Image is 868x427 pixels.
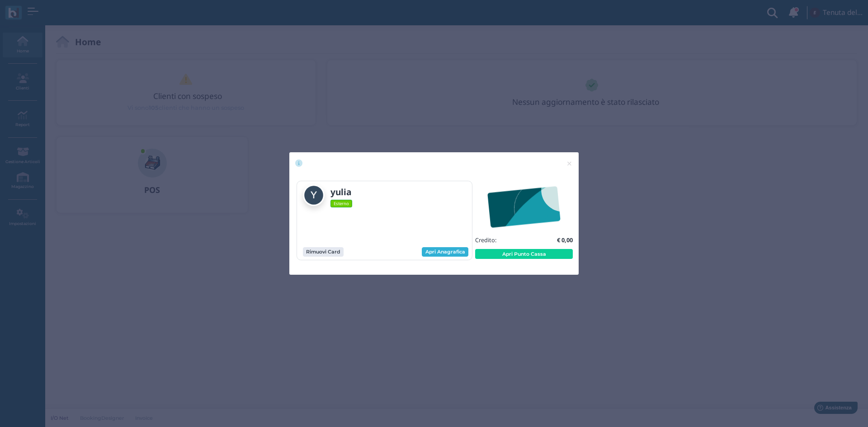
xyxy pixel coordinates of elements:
b: € 0,00 [557,236,573,244]
a: Apri Anagrafica [422,247,468,257]
img: yulia [303,184,325,206]
a: yulia Esterno [303,184,379,207]
span: Esterno [330,200,353,207]
span: Assistenza [27,7,60,14]
button: Rimuovi Card [303,247,344,257]
span: × [566,158,573,169]
b: yulia [330,186,352,198]
h5: Credito: [475,237,496,243]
